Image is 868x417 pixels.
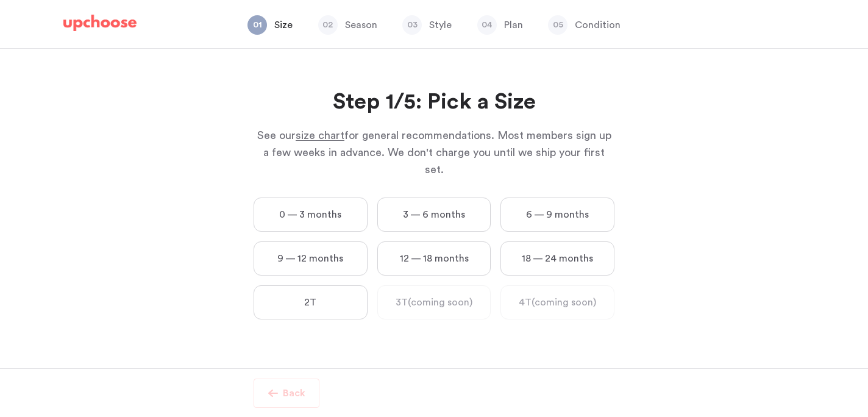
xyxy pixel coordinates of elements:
[254,285,368,319] label: 2T
[500,285,614,319] label: 4T (coming soon)
[345,18,377,32] p: Season
[377,198,491,232] label: 3 — 6 months
[247,15,267,35] span: 01
[548,15,567,35] span: 05
[429,18,452,32] p: Style
[500,241,614,276] label: 18 — 24 months
[63,15,137,37] a: UpChoose
[402,15,422,35] span: 03
[254,198,368,232] label: 0 — 3 months
[575,18,621,32] p: Condition
[63,15,137,32] img: UpChoose
[283,386,305,401] p: Back
[477,15,497,35] span: 04
[296,130,344,141] span: size chart
[254,379,319,408] button: Back
[274,18,293,32] p: Size
[504,18,523,32] p: Plan
[254,241,368,276] label: 9 — 12 months
[377,285,491,319] label: 3T (coming soon)
[377,241,491,276] label: 12 — 18 months
[500,198,614,232] label: 6 — 9 months
[254,127,614,178] p: See our for general recommendations. Most members sign up a few weeks in advance. We don't charge...
[318,15,338,35] span: 02
[254,88,614,117] h2: Step 1/5: Pick a Size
